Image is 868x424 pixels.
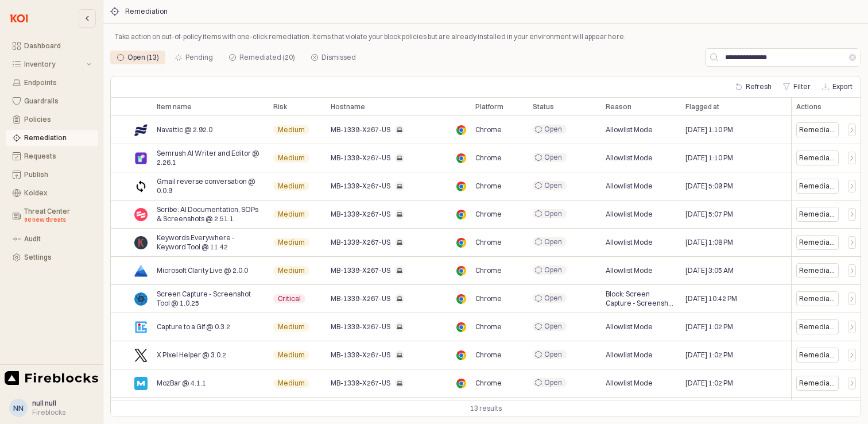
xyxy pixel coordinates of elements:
div: Endpoints [24,79,91,87]
button: Filter [778,80,815,94]
span: Allowlist Mode [606,153,653,163]
span: Allowlist Mode [606,266,653,275]
span: [DATE] 3:05 AM [685,266,734,275]
div: Table toolbar [111,400,861,417]
div: Remediated (20) [222,51,302,64]
span: MB-1339-X267-US [331,379,390,388]
span: Medium [278,238,305,247]
span: Open [544,350,562,359]
div: Remediate [796,235,839,250]
span: Allowlist Mode [606,238,653,247]
div: Policies [24,115,91,124]
div: Inventory [24,60,84,68]
span: Semrush AI Writer and Editor @ 2.26.1 [157,149,264,167]
span: Critical [278,294,301,303]
span: Chrome [475,238,502,247]
button: Threat Center [6,203,98,229]
span: Open [544,322,562,331]
div: Audit [24,235,91,243]
span: Open [544,237,562,246]
span: [DATE] 5:07 PM [685,210,733,219]
span: Chrome [475,125,502,134]
span: MB-1339-X267-US [331,125,390,134]
div: Dismissed [321,51,356,64]
span: Keywords Everywhere - Keyword Tool @ 11.42 [157,233,264,252]
button: Settings [6,249,98,265]
button: Requests [6,148,98,164]
span: Reason [606,102,631,111]
div: Remediate [796,291,839,306]
span: Scribe: AI Documentation, SOPs & Screenshots @ 2.51.1 [157,205,264,223]
button: nn [9,399,28,417]
div: Remediate [799,210,836,219]
div: Publish [24,171,91,179]
div: Dismissed [304,51,363,64]
span: Medium [278,266,305,275]
span: Risk [273,102,287,111]
div: Open (13) [110,51,166,64]
div: Remediate [796,151,839,165]
span: [DATE] 1:02 PM [685,379,733,388]
span: Open [544,209,562,218]
span: Chrome [475,266,502,275]
span: Medium [278,125,305,134]
div: Guardrails [24,97,91,105]
div: Fireblocks [32,408,65,417]
span: [DATE] 1:02 PM [685,322,733,332]
div: Pending [168,51,220,64]
div: Remediate [796,348,839,363]
div: Remediate [796,319,839,334]
span: Open [544,125,562,134]
div: Remediate [799,322,836,332]
span: Chrome [475,294,502,303]
span: [DATE] 1:02 PM [685,350,733,360]
span: Allowlist Mode [606,125,653,134]
span: Medium [278,210,305,219]
div: Remediate [796,179,839,194]
span: MB-1339-X267-US [331,350,390,360]
span: Open [544,294,562,303]
span: [DATE] 1:10 PM [685,153,733,163]
span: [DATE] 10:42 PM [685,294,737,303]
span: Open [544,181,562,190]
span: MB-1339-X267-US [331,182,390,191]
div: Threat Center [24,207,91,225]
span: X Pixel Helper @ 3.0.2 [157,350,226,360]
button: Policies [6,111,98,128]
span: Medium [278,182,305,191]
span: Actions [796,102,821,111]
span: Chrome [475,210,502,219]
div: Remediate [799,182,836,191]
span: Navattic @ 2.92.0 [157,125,212,134]
div: 96 new threats [24,215,91,225]
div: Remediation [125,7,168,16]
span: Open [544,378,562,387]
div: Pending [185,51,213,64]
div: Remediate [799,125,836,134]
span: [DATE] 1:10 PM [685,125,733,134]
div: Remediate [796,376,839,391]
span: Chrome [475,322,502,332]
span: Hostname [331,102,365,111]
span: Item name [157,102,192,111]
span: Allowlist Mode [606,182,653,191]
div: Remediate [799,266,836,275]
span: MB-1339-X267-US [331,238,390,247]
span: Open [544,153,562,162]
div: Remediate [796,207,839,222]
span: Status [533,102,554,111]
span: Gmail reverse conversation @ 0.0.9 [157,177,264,195]
span: Chrome [475,379,502,388]
span: Allowlist Mode [606,210,653,219]
span: MB-1339-X267-US [331,294,390,303]
span: Screen Capture - Screenshot Tool @ 1.0.25 [157,290,264,308]
span: null null [32,399,56,407]
span: Allowlist Mode [606,379,653,388]
span: Allowlist Mode [606,322,653,332]
span: MozBar @ 4.1.1 [157,379,206,388]
span: Medium [278,350,305,360]
span: [DATE] 1:08 PM [685,238,733,247]
button: Koidex [6,185,98,201]
p: Take action on out-of-policy items with one-click remediation. Items that violate your block poli... [115,32,857,42]
div: Requests [24,152,91,160]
